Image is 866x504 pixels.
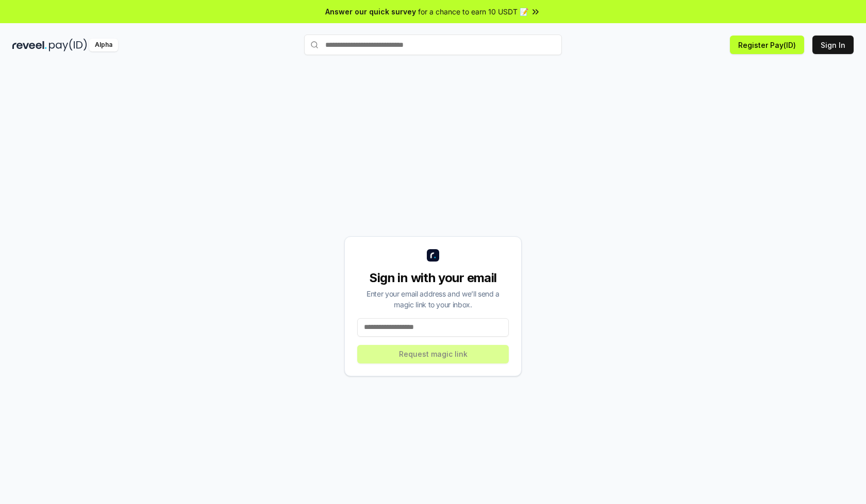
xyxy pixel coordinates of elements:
div: Alpha [89,39,118,51]
button: Register Pay(ID) [730,36,804,54]
span: Answer our quick survey [325,6,416,17]
div: Sign in with your email [357,270,509,286]
div: Enter your email address and we’ll send a magic link to your inbox. [357,288,509,310]
img: pay_id [49,39,87,51]
span: for a chance to earn 10 USDT 📝 [418,6,528,17]
img: logo_small [427,249,439,262]
img: reveel_dark [12,39,47,51]
button: Sign In [812,36,854,54]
